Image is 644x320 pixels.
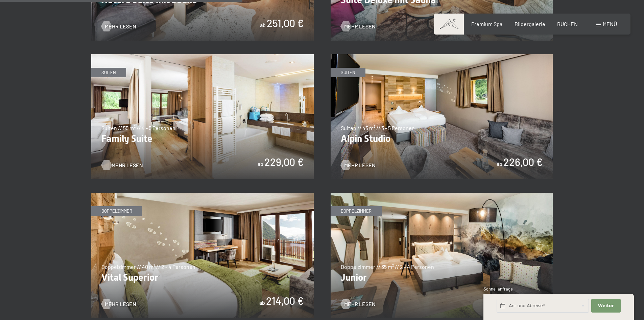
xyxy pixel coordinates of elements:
span: Schnellanfrage [483,286,513,292]
a: Alpin Studio [331,55,553,59]
span: Mehr Lesen [344,300,376,308]
a: Family Suite [91,55,314,59]
button: Weiter [591,299,620,313]
a: Mehr Lesen [341,162,376,169]
img: Junior [331,193,553,318]
img: Family Suite [91,54,314,179]
a: Bildergalerie [515,21,545,27]
a: Mehr Lesen [101,300,136,308]
span: Mehr Lesen [105,300,136,308]
a: Mehr Lesen [341,23,376,30]
span: Mehr Lesen [344,23,376,30]
a: Junior [331,193,553,197]
a: BUCHEN [557,21,578,27]
a: Premium Spa [471,21,502,27]
span: Weiter [598,303,614,309]
span: Menü [603,21,617,27]
a: Vital Superior [91,193,314,197]
span: Mehr Lesen [344,162,376,169]
span: Mehr Lesen [112,162,143,169]
span: Mehr Lesen [105,23,136,30]
img: Vital Superior [91,193,314,318]
a: Mehr Lesen [101,23,136,30]
a: Mehr Lesen [101,162,136,169]
a: Mehr Lesen [341,300,376,308]
img: Alpin Studio [331,54,553,179]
